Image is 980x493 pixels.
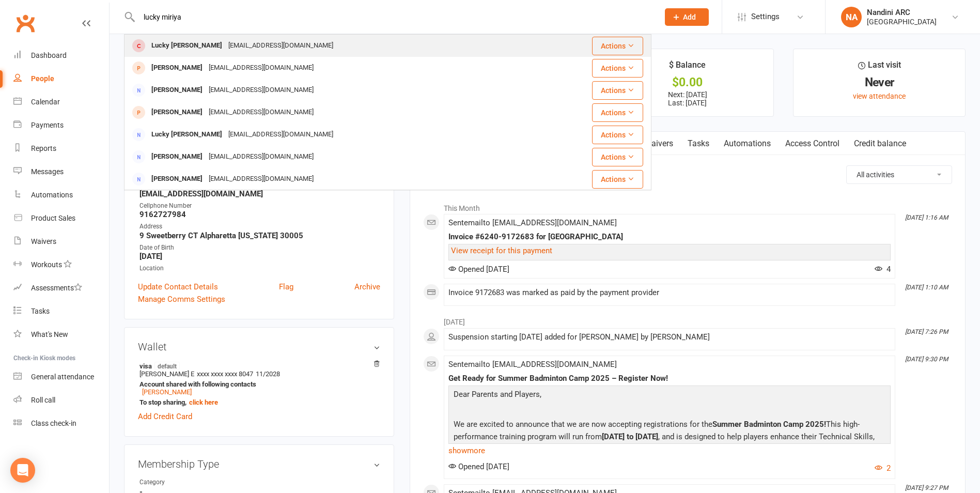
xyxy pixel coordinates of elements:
a: Archive [354,281,380,293]
strong: 9162727984 [139,210,380,219]
button: Actions [592,103,643,122]
span: Add [683,13,696,21]
button: Actions [592,37,643,55]
button: Actions [592,126,643,144]
div: Location [139,264,380,273]
div: [EMAIL_ADDRESS][DOMAIN_NAME] [206,60,317,75]
p: Dear Parents and Players, [451,388,888,403]
span: Sent email to [EMAIL_ADDRESS][DOMAIN_NAME] [448,360,617,369]
div: Tasks [31,307,50,315]
div: NA [841,7,862,27]
div: Invoice #6240-9172683 for [GEOGRAPHIC_DATA] [448,233,891,241]
a: Workouts [13,253,109,276]
div: Calendar [31,98,60,106]
strong: To stop sharing, [139,398,375,406]
a: Product Sales [13,207,109,230]
div: Address [139,222,380,232]
a: Dashboard [13,44,109,67]
a: Tasks [680,132,717,156]
b: [DATE] to [DATE] [602,432,658,441]
div: Waivers [31,237,56,245]
i: [DATE] 9:30 PM [905,356,948,363]
div: Get Ready for Summer Badminton Camp 2025 – Register Now! [448,374,891,383]
div: Category [139,477,225,487]
button: Add [665,8,709,26]
i: [DATE] 9:27 PM [905,484,948,491]
a: Credit balance [847,132,913,156]
div: Invoice 9172683 was marked as paid by the payment provider [448,288,891,297]
div: $0.00 [611,77,764,88]
i: [DATE] 7:26 PM [905,328,948,335]
a: Roll call [13,389,109,412]
a: Payments [13,114,109,137]
span: default [154,362,180,370]
a: Automations [13,183,109,207]
div: Payments [31,121,64,129]
p: Next: [DATE] Last: [DATE] [611,90,764,107]
div: Never [803,77,956,88]
button: Actions [592,59,643,78]
div: Cellphone Number [139,201,380,211]
div: [PERSON_NAME] [148,172,206,187]
h3: Membership Type [138,458,380,470]
div: General attendance [31,373,94,381]
span: Sent email to [EMAIL_ADDRESS][DOMAIN_NAME] [448,218,617,227]
span: Opened [DATE] [448,462,509,471]
span: We are excited to announce that we are now accepting registrations for the This high-performance ... [454,420,875,454]
a: What's New [13,323,109,346]
div: [EMAIL_ADDRESS][DOMAIN_NAME] [225,127,336,142]
div: [EMAIL_ADDRESS][DOMAIN_NAME] [225,38,336,53]
a: Tasks [13,300,109,323]
i: [DATE] 1:10 AM [905,284,948,291]
a: show more [448,443,891,458]
div: Roll call [31,396,55,404]
div: [EMAIL_ADDRESS][DOMAIN_NAME] [206,149,317,164]
a: click here [189,398,218,406]
div: Dashboard [31,51,67,59]
div: Open Intercom Messenger [10,458,35,483]
a: Waivers [637,132,680,156]
li: [DATE] [423,311,952,328]
button: Actions [592,81,643,100]
li: [PERSON_NAME] E [138,360,380,408]
span: 11/2028 [256,370,280,378]
div: [PERSON_NAME] [148,60,206,75]
div: Class check-in [31,419,76,427]
a: Automations [717,132,778,156]
i: [DATE] 1:16 AM [905,214,948,221]
button: Actions [592,148,643,166]
div: Messages [31,167,64,176]
div: Lucky [PERSON_NAME] [148,127,225,142]
div: Reports [31,144,56,152]
div: [EMAIL_ADDRESS][DOMAIN_NAME] [206,83,317,98]
a: Calendar [13,90,109,114]
div: What's New [31,330,68,338]
span: Opened [DATE] [448,265,509,274]
span: xxxx xxxx xxxx 8047 [197,370,253,378]
div: Suspension starting [DATE] added for [PERSON_NAME] by [PERSON_NAME] [448,333,891,342]
a: Access Control [778,132,847,156]
a: General attendance kiosk mode [13,365,109,389]
a: Reports [13,137,109,160]
span: 4 [875,265,891,274]
a: Manage Comms Settings [138,293,225,305]
span: Settings [751,5,780,28]
b: Summer Badminton Camp 2025! [712,420,826,429]
a: Clubworx [12,10,38,36]
a: Update Contact Details [138,281,218,293]
button: Actions [592,170,643,189]
div: Product Sales [31,214,75,222]
a: Add Credit Card [138,410,192,423]
div: $ Balance [669,58,706,77]
a: View receipt for this payment [451,246,552,255]
button: 2 [875,462,891,474]
div: Assessments [31,284,82,292]
strong: 9 Sweetberry CT Alpharetta [US_STATE] 30005 [139,231,380,240]
strong: [DATE] [139,252,380,261]
strong: [EMAIL_ADDRESS][DOMAIN_NAME] [139,189,380,198]
div: Workouts [31,260,62,269]
a: People [13,67,109,90]
a: Flag [279,281,293,293]
div: [PERSON_NAME] [148,83,206,98]
a: [PERSON_NAME] [142,388,192,396]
